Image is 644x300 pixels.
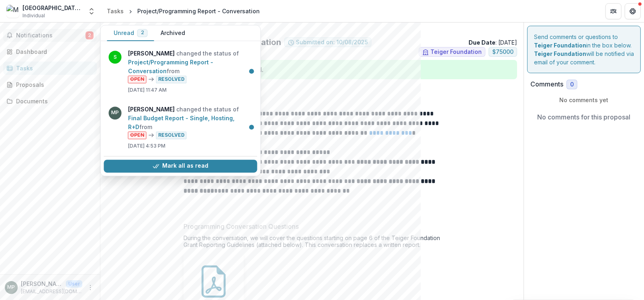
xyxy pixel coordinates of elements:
[3,29,97,42] button: Notifications2
[16,97,90,105] div: Documents
[296,39,368,46] span: Submitted on: 10/08/2025
[141,30,144,35] span: 2
[3,95,97,108] a: Documents
[538,112,631,122] p: No comments for this proposal
[625,3,641,19] button: Get Help
[492,49,514,55] span: $ 75000
[469,38,517,47] p: : [DATE]
[107,29,517,37] p: [GEOGRAPHIC_DATA][US_STATE]
[86,3,97,19] button: Open entity switcher
[22,12,45,19] span: Individual
[6,5,19,18] img: Museo de Arte de Puerto Rico
[128,49,253,83] p: changed the status of from
[605,3,622,19] button: Partners
[469,39,495,46] strong: Due Date
[183,234,440,251] div: During the conversation, we will cover the questions starting on page 6 of the Teiger Foundation ...
[16,80,90,89] div: Proposals
[104,5,127,17] a: Tasks
[430,49,482,55] span: Teiger Foundation
[16,64,90,72] div: Tasks
[21,288,82,295] p: [EMAIL_ADDRESS][DOMAIN_NAME]
[534,42,586,49] strong: Teiger Foundation
[86,283,95,292] button: More
[86,31,94,39] span: 2
[3,45,97,58] a: Dashboard
[128,115,234,130] a: Final Budget Report - Single, Hosting, R+D
[104,5,263,17] nav: breadcrumb
[3,78,97,91] a: Proposals
[137,7,260,15] div: Project/Programming Report - Conversation
[183,222,299,231] p: Programming Conversation Questions
[530,80,563,88] h2: Comments
[128,105,253,139] p: changed the status of from
[113,82,511,91] p: : [PERSON_NAME] from Teiger Foundation
[530,96,638,104] p: No comments yet
[570,81,574,88] span: 0
[107,60,517,79] div: Task is completed! No further action needed.
[128,59,213,74] a: Project/Programming Report - Conversation
[527,26,641,73] div: Send comments or questions to in the box below. will be notified via email of your comment.
[104,160,257,173] button: Mark all as read
[66,280,82,288] p: User
[107,7,124,15] div: Tasks
[107,25,154,41] button: Unread
[3,62,97,75] a: Tasks
[534,50,586,57] strong: Teiger Foundation
[22,4,83,12] div: [GEOGRAPHIC_DATA][US_STATE]
[8,285,15,290] div: Myrna Z. Pérez
[16,32,86,39] span: Notifications
[154,25,192,41] button: Archived
[16,47,90,56] div: Dashboard
[21,279,63,288] p: [PERSON_NAME]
